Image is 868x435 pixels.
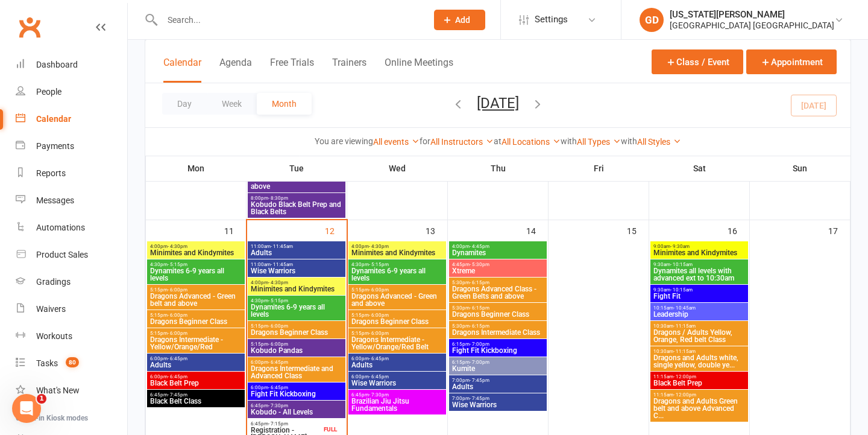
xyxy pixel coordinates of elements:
div: Dashboard [36,60,78,69]
span: Fight Fit Kickboxing [250,390,343,398]
span: Dragons Beginner Class [149,318,242,325]
div: 17 [828,220,850,240]
span: - 7:00pm [470,360,489,365]
span: 5:30pm [451,305,544,311]
th: Thu [448,156,549,181]
span: 80 [66,357,79,367]
span: 5:15pm [149,313,242,318]
span: Add [455,15,470,25]
span: Adults [451,383,544,390]
span: - 5:15pm [268,298,288,303]
span: Dragons Intermediate and Advanced Class [250,365,343,379]
span: Dragons Intermediate - Yellow/Orange/Red Belt [351,336,444,351]
span: Adults [250,249,343,256]
span: Dynamites 6-9 years all levels [351,267,444,282]
span: 4:30pm [351,262,444,267]
span: Dragons Advanced - Green belt and above [149,293,242,307]
strong: with [621,136,637,146]
span: - 4:30pm [268,280,288,285]
a: Calendar [16,106,127,133]
span: Wise Warriors [451,401,544,408]
span: - 12:00pm [673,374,696,379]
span: - 7:00pm [470,341,489,347]
span: 6:00pm [351,356,444,361]
span: - 11:45am [271,244,293,249]
span: Black Belt Prep [149,379,242,387]
div: 11 [224,220,246,240]
span: Fight Fit [653,293,746,300]
div: FULL [321,425,340,434]
button: Trainers [332,57,366,83]
span: Kobudo - All Levels [250,408,343,416]
div: People [36,87,61,97]
strong: with [561,136,577,146]
span: 4:45pm [451,262,544,267]
a: Dashboard [16,51,127,78]
a: All events [373,137,420,147]
span: - 6:00pm [268,341,288,347]
span: Black Belt Class [149,398,242,405]
span: Dynamites all levels with advanced ext to 10:30am [653,267,746,282]
span: Dragons and Adults white, single yellow, double ye... [653,354,746,369]
th: Tue [247,156,347,181]
span: - 6:00pm [168,331,187,336]
span: 10:15am [653,305,746,311]
div: Automations [36,223,85,232]
button: Online Meetings [385,57,453,83]
div: Product Sales [36,250,88,259]
span: - 7:15pm [268,421,288,427]
span: - 12:00pm [673,392,696,398]
span: 6:00pm [149,374,242,379]
div: Tasks [36,358,58,368]
span: 10:30am [653,349,746,354]
span: Dragons / Adults Yellow, Orange, Red belt Class [653,329,746,343]
a: All Instructors [430,137,494,147]
div: Payments [36,141,74,151]
span: - 6:45pm [369,356,389,361]
span: Fight Fit Kickboxing [451,347,544,354]
span: 4:00pm [149,244,242,249]
span: 4:00pm [351,244,444,249]
span: - 4:30pm [168,244,187,249]
span: 5:15pm [351,331,444,336]
span: 6:45pm [149,392,242,398]
span: - 4:45pm [470,244,489,249]
span: 11:00am [250,262,343,267]
span: Dragons and Adults Green belt and above Advanced C... [653,398,746,419]
button: Week [207,93,257,115]
span: 7:00pm [451,378,544,383]
div: Waivers [36,304,66,314]
span: 6:45pm [250,421,321,427]
div: Reports [36,168,66,178]
span: Adults [149,361,242,369]
th: Sun [750,156,851,181]
a: Gradings [16,268,127,296]
div: Messages [36,195,74,205]
a: Tasks 80 [16,350,127,377]
div: [GEOGRAPHIC_DATA] [GEOGRAPHIC_DATA] [670,20,834,31]
span: Kumite [451,365,544,372]
span: Dragons Beginner Class [250,329,343,336]
a: People [16,78,127,106]
a: Messages [16,187,127,214]
iframe: Intercom live chat [12,394,41,423]
span: - 7:30pm [369,392,389,398]
span: - 5:15pm [168,262,187,267]
span: - 6:15pm [470,323,489,329]
span: Kobudo - Green Belt and above [250,176,343,190]
span: Dynamites 6-9 years all levels [250,303,343,318]
button: Free Trials [270,57,314,83]
span: Dragons Advanced Class - Green Belts and above [451,285,544,300]
input: Search... [159,11,418,28]
span: - 6:00pm [268,323,288,329]
a: Clubworx [14,12,45,42]
button: Calendar [163,57,201,83]
span: Wise Warriors [250,267,343,275]
span: 4:00pm [250,280,343,285]
span: 6:00pm [250,360,343,365]
div: Gradings [36,277,71,287]
span: 1 [37,394,46,404]
div: GD [640,8,664,32]
span: 4:30pm [149,262,242,267]
div: Calendar [36,114,71,124]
